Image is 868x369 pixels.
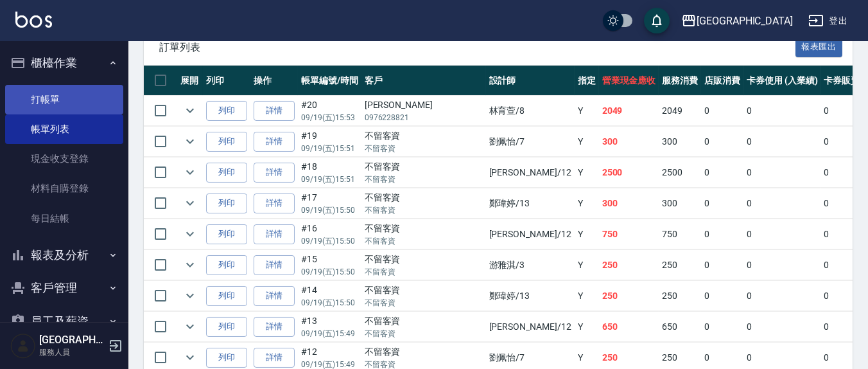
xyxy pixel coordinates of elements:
[599,281,659,311] td: 250
[599,219,659,249] td: 750
[365,222,483,235] div: 不留客資
[180,101,200,120] button: expand row
[599,250,659,280] td: 250
[365,174,483,185] p: 不留客資
[697,13,793,29] div: [GEOGRAPHIC_DATA]
[180,348,200,367] button: expand row
[203,66,250,96] th: 列印
[659,250,701,280] td: 250
[206,132,247,152] button: 列印
[301,235,358,247] p: 09/19 (五) 15:50
[743,157,821,188] td: 0
[301,143,358,154] p: 09/19 (五) 15:51
[575,157,599,188] td: Y
[365,129,483,143] div: 不留客資
[701,281,743,311] td: 0
[365,160,483,174] div: 不留客資
[180,132,200,151] button: expand row
[5,305,123,338] button: 員工及薪資
[5,85,123,114] a: 打帳單
[599,66,659,96] th: 營業現金應收
[5,46,123,80] button: 櫃檯作業
[298,250,361,280] td: #15
[180,317,200,336] button: expand row
[254,132,295,152] a: 詳情
[365,98,483,112] div: [PERSON_NAME]
[180,163,200,182] button: expand row
[659,312,701,342] td: 650
[659,219,701,249] td: 750
[5,204,123,233] a: 每日結帳
[701,127,743,157] td: 0
[486,250,575,280] td: 游雅淇 /3
[701,157,743,188] td: 0
[5,174,123,203] a: 材料自購登錄
[159,41,795,54] span: 訂單列表
[486,96,575,126] td: 林育萱 /8
[486,312,575,342] td: [PERSON_NAME] /12
[15,12,52,28] img: Logo
[206,255,247,275] button: 列印
[486,281,575,311] td: 鄭瑋婷 /13
[575,250,599,280] td: Y
[659,127,701,157] td: 300
[206,286,247,306] button: 列印
[486,219,575,249] td: [PERSON_NAME] /12
[743,219,821,249] td: 0
[10,333,36,359] img: Person
[298,312,361,342] td: #13
[795,37,843,57] button: 報表匯出
[298,127,361,157] td: #19
[254,348,295,368] a: 詳情
[803,9,853,33] button: 登出
[659,281,701,311] td: 250
[575,281,599,311] td: Y
[254,224,295,244] a: 詳情
[486,157,575,188] td: [PERSON_NAME] /12
[180,286,200,305] button: expand row
[365,112,483,123] p: 0976228821
[575,96,599,126] td: Y
[599,188,659,219] td: 300
[298,157,361,188] td: #18
[743,188,821,219] td: 0
[298,281,361,311] td: #14
[365,204,483,216] p: 不留客資
[743,250,821,280] td: 0
[177,66,203,96] th: 展開
[254,101,295,121] a: 詳情
[298,188,361,219] td: #17
[575,66,599,96] th: 指定
[743,66,821,96] th: 卡券使用 (入業績)
[5,114,123,144] a: 帳單列表
[301,328,358,339] p: 09/19 (五) 15:49
[39,346,105,358] p: 服務人員
[659,188,701,219] td: 300
[254,255,295,275] a: 詳情
[254,194,295,213] a: 詳情
[486,188,575,219] td: 鄭瑋婷 /13
[659,96,701,126] td: 2049
[701,312,743,342] td: 0
[365,253,483,266] div: 不留客資
[743,127,821,157] td: 0
[599,157,659,188] td: 2500
[301,112,358,123] p: 09/19 (五) 15:53
[743,96,821,126] td: 0
[365,143,483,154] p: 不留客資
[701,96,743,126] td: 0
[250,66,298,96] th: 操作
[206,194,247,213] button: 列印
[701,66,743,96] th: 店販消費
[743,312,821,342] td: 0
[599,96,659,126] td: 2049
[795,40,843,53] a: 報表匯出
[361,66,486,96] th: 客戶
[298,96,361,126] td: #20
[659,66,701,96] th: 服務消費
[365,283,483,297] div: 不留客資
[743,281,821,311] td: 0
[701,219,743,249] td: 0
[644,8,670,33] button: save
[5,144,123,174] a: 現金收支登錄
